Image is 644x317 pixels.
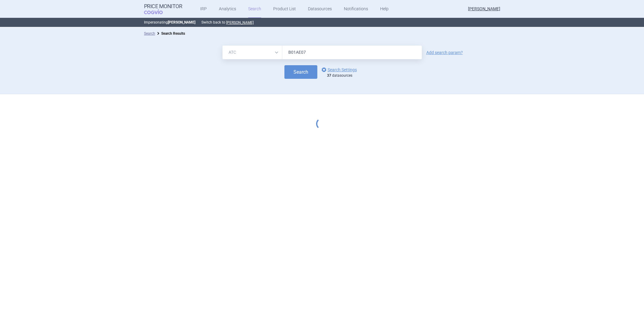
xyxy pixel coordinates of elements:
[144,31,155,36] a: Search
[155,30,185,37] li: Search Results
[426,50,463,55] a: Add search param?
[144,3,182,9] strong: Price Monitor
[284,65,317,79] button: Search
[144,9,171,14] span: COGVIO
[144,18,500,27] p: Impersonating Switch back to
[226,20,254,25] button: [PERSON_NAME]
[320,66,357,73] a: Search Settings
[327,73,360,78] div: datasources
[327,73,331,78] strong: 37
[161,31,185,36] strong: Search Results
[144,3,182,15] a: Price MonitorCOGVIO
[168,20,195,24] strong: [PERSON_NAME]
[144,30,155,37] li: Search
